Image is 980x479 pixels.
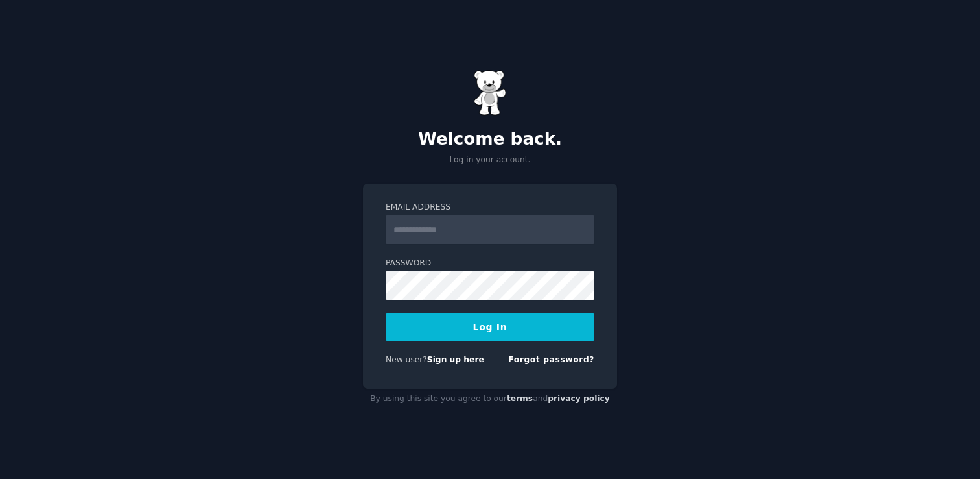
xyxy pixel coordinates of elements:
[474,70,506,116] img: Gummy Bear
[386,355,427,364] span: New user?
[548,394,610,403] a: privacy policy
[363,129,617,150] h2: Welcome back.
[363,389,617,410] div: By using this site you agree to our and
[386,258,594,269] label: Password
[363,154,617,166] p: Log in your account.
[386,202,594,214] label: Email Address
[386,313,594,341] button: Log In
[508,355,594,364] a: Forgot password?
[507,394,533,403] a: terms
[427,355,484,364] a: Sign up here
